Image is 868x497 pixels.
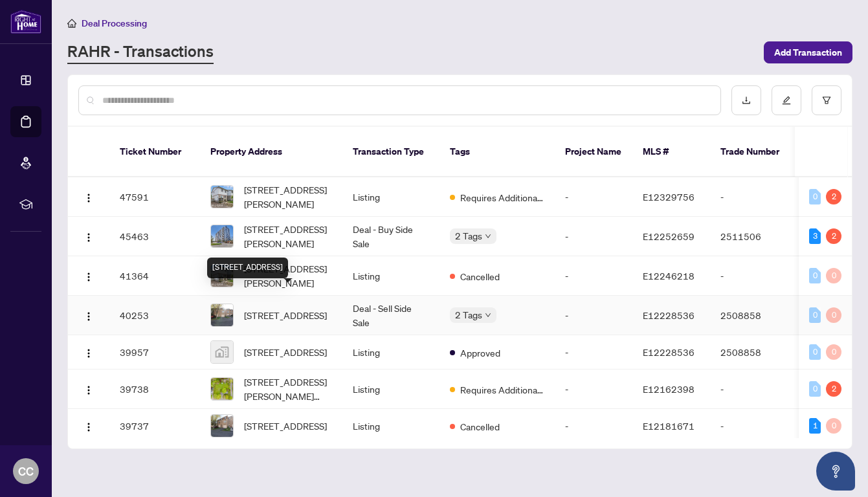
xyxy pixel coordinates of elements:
img: thumbnail-img [211,304,233,326]
div: 0 [809,344,821,360]
span: Cancelled [460,269,500,283]
span: home [67,19,76,28]
img: Logo [83,272,94,282]
div: 0 [826,268,841,283]
td: 40253 [109,296,200,335]
th: Transaction Type [342,127,440,177]
span: E12228536 [643,309,695,321]
td: Deal - Sell Side Sale [342,296,440,335]
span: Requires Additional Docs [460,190,544,204]
td: - [555,256,632,296]
td: 41364 [109,256,200,296]
td: - [710,256,801,296]
td: Deal - Buy Side Sale [342,217,440,256]
th: Property Address [200,127,342,177]
span: edit [782,96,791,105]
span: [STREET_ADDRESS][PERSON_NAME][PERSON_NAME] [244,375,332,403]
span: filter [822,96,831,105]
td: 39738 [109,370,200,409]
span: [STREET_ADDRESS][PERSON_NAME] [244,182,332,211]
button: download [731,85,761,115]
span: 2 Tags [455,228,482,243]
div: 2 [826,189,841,204]
span: [STREET_ADDRESS] [244,308,327,322]
span: E12246218 [643,270,695,282]
td: 45463 [109,217,200,256]
td: - [555,335,632,370]
div: 3 [809,228,821,244]
td: Listing [342,177,440,217]
td: Listing [342,335,440,370]
div: 0 [809,189,821,204]
button: Logo [78,226,99,247]
td: 47591 [109,177,200,217]
div: 0 [826,344,841,360]
button: edit [772,85,801,115]
span: Deal Processing [82,17,147,29]
td: Listing [342,256,440,296]
img: thumbnail-img [211,415,233,437]
span: [STREET_ADDRESS] [244,419,327,433]
td: - [555,217,632,256]
span: down [485,312,491,318]
div: 1 [809,418,821,434]
th: Trade Number [710,127,801,177]
div: 2 [826,381,841,397]
button: Logo [78,186,99,207]
div: [STREET_ADDRESS] [207,258,288,278]
div: 0 [809,307,821,323]
button: Add Transaction [764,41,852,63]
td: 2508858 [710,335,801,370]
td: 2508858 [710,296,801,335]
button: Logo [78,265,99,286]
span: E12162398 [643,383,695,395]
span: CC [18,462,34,480]
td: - [710,409,801,443]
th: Ticket Number [109,127,200,177]
button: Logo [78,342,99,362]
span: [STREET_ADDRESS][PERSON_NAME] [244,222,332,250]
td: - [555,296,632,335]
span: download [742,96,751,105]
img: thumbnail-img [211,341,233,363]
td: 39737 [109,409,200,443]
span: Cancelled [460,419,500,434]
img: Logo [83,422,94,432]
button: Logo [78,379,99,399]
td: - [555,370,632,409]
td: - [710,177,801,217]
span: E12181671 [643,420,695,432]
img: Logo [83,385,94,395]
span: Requires Additional Docs [460,382,544,397]
img: thumbnail-img [211,225,233,247]
img: logo [10,10,41,34]
span: E12252659 [643,230,695,242]
img: thumbnail-img [211,186,233,208]
td: 39957 [109,335,200,370]
div: 0 [809,268,821,283]
span: E12329756 [643,191,695,203]
button: Logo [78,305,99,326]
span: E12228536 [643,346,695,358]
div: 0 [809,381,821,397]
img: Logo [83,232,94,243]
span: 2 Tags [455,307,482,322]
td: Listing [342,370,440,409]
img: Logo [83,348,94,359]
button: Open asap [816,452,855,491]
th: Tags [440,127,555,177]
img: Logo [83,193,94,203]
span: [STREET_ADDRESS] [244,345,327,359]
th: Project Name [555,127,632,177]
img: thumbnail-img [211,378,233,400]
td: - [555,409,632,443]
a: RAHR - Transactions [67,41,214,64]
span: Add Transaction [774,42,842,63]
button: Logo [78,415,99,436]
button: filter [812,85,841,115]
span: Approved [460,346,500,360]
td: 2511506 [710,217,801,256]
img: Logo [83,311,94,322]
td: - [555,177,632,217]
td: - [710,370,801,409]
